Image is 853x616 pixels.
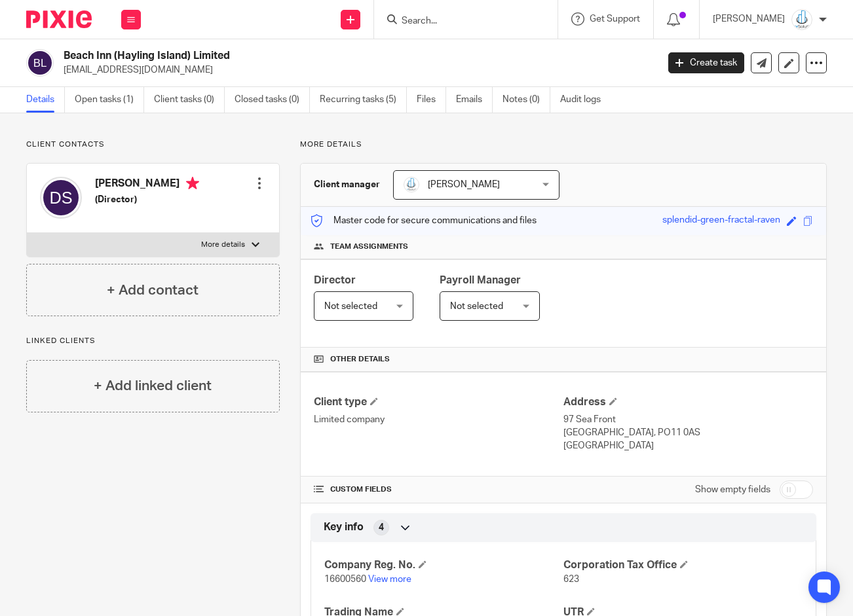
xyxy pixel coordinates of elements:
h4: Company Reg. No. [324,558,563,572]
h4: + Add linked client [94,376,212,396]
a: Client tasks (0) [154,87,225,113]
img: svg%3E [26,49,54,77]
span: 16600560 [324,575,366,584]
a: Create task [668,52,744,73]
img: Logo_PNG.png [404,177,419,192]
div: splendid-green-fractal-raven [662,213,780,228]
span: 623 [563,575,579,584]
p: More details [300,139,827,150]
p: 97 Sea Front [563,413,813,426]
h4: Client type [314,395,563,409]
h4: + Add contact [107,280,199,300]
input: Search [400,16,518,27]
h5: (Director) [95,193,199,206]
p: Linked clients [26,336,280,346]
a: Emails [456,87,493,113]
h4: CUSTOM FIELDS [314,484,563,495]
img: svg%3E [40,177,82,219]
a: Details [26,87,65,113]
p: Master code for secure communications and files [311,214,537,227]
span: [PERSON_NAME] [428,180,500,189]
span: Key info [324,520,364,534]
p: Client contacts [26,139,280,150]
p: More details [201,240,245,250]
img: Pixie [26,10,92,28]
img: Logo_PNG.png [791,9,812,30]
span: Other details [330,354,390,365]
p: [PERSON_NAME] [713,12,785,26]
a: Open tasks (1) [75,87,144,113]
p: Limited company [314,413,563,426]
span: Not selected [324,302,377,311]
i: Primary [186,177,199,190]
h4: Corporation Tax Office [563,558,803,572]
p: [GEOGRAPHIC_DATA] [563,439,813,452]
p: [GEOGRAPHIC_DATA], PO11 0AS [563,426,813,439]
span: 4 [379,521,384,534]
a: Notes (0) [502,87,550,113]
a: Files [417,87,446,113]
a: Recurring tasks (5) [320,87,407,113]
h4: Address [563,395,813,409]
span: Payroll Manager [440,275,521,285]
h4: [PERSON_NAME] [95,177,199,193]
a: Audit logs [560,87,611,113]
label: Show empty fields [695,483,770,496]
span: Not selected [450,302,503,311]
span: Team assignments [330,242,408,252]
a: View more [368,575,411,584]
h2: Beach Inn (Hayling Island) Limited [64,49,531,63]
a: Closed tasks (0) [235,87,310,113]
span: Director [314,275,356,285]
span: Get Support [590,14,640,24]
h3: Client manager [314,178,380,191]
p: [EMAIL_ADDRESS][DOMAIN_NAME] [64,63,649,77]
